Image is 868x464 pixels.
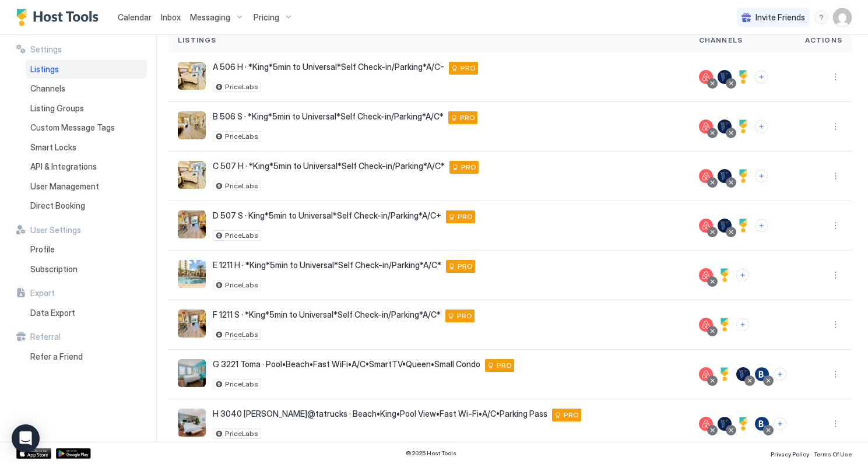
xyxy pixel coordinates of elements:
[26,240,147,259] a: Profile
[30,103,84,114] span: Listing Groups
[213,260,441,270] span: E 1211 H · *King*5min to Universal*Self Check-in/Parking*A/C*
[26,303,147,323] a: Data Export
[774,368,786,381] button: Connect channels
[30,332,61,342] span: Referral
[30,181,99,192] span: User Management
[805,35,842,45] span: Actions
[213,111,444,122] span: B 506 S · *King*5min to Universal*Self Check-in/Parking*A/C*
[213,409,547,419] span: H 3040 [PERSON_NAME]@tatrucks · Beach•King•Pool View•Fast Wi-Fi•A/C•Parking Pass
[833,8,852,27] div: User profile
[178,161,206,189] div: listing image
[30,161,97,172] span: API & Integrations
[30,288,55,298] span: Export
[178,111,206,139] div: listing image
[26,157,147,177] a: API & Integrations
[755,219,768,232] button: Connect channels
[828,70,842,84] button: More options
[828,417,842,431] button: More options
[30,44,62,55] span: Settings
[461,63,476,73] span: PRO
[213,359,480,370] span: G 3221 Toma · Pool•Beach•Fast WiFi•A/C•SmartTV•Queen•Small Condo
[771,447,809,459] a: Privacy Policy
[178,260,206,288] div: listing image
[458,212,473,222] span: PRO
[828,169,842,183] div: menu
[213,62,444,72] span: A 506 H · *King*5min to Universal*Self Check-in/Parking*A/C-
[26,118,147,138] a: Custom Message Tags
[814,447,852,459] a: Terms Of Use
[12,424,40,452] div: Open Intercom Messenger
[16,448,51,459] a: App Store
[213,161,445,171] span: C 507 H · *King*5min to Universal*Self Check-in/Parking*A/C*
[161,12,181,22] span: Inbox
[30,122,115,133] span: Custom Message Tags
[26,196,147,216] a: Direct Booking
[828,417,842,431] div: menu
[26,99,147,118] a: Listing Groups
[755,120,768,133] button: Connect channels
[828,119,842,133] button: More options
[828,318,842,332] button: More options
[814,10,828,24] div: menu
[30,308,75,318] span: Data Export
[30,225,81,235] span: User Settings
[460,113,475,123] span: PRO
[26,177,147,196] a: User Management
[828,169,842,183] button: More options
[828,219,842,233] button: More options
[755,71,768,83] button: Connect channels
[213,210,441,221] span: D 507 S · King*5min to Universal*Self Check-in/Parking*A/C+
[828,268,842,282] button: More options
[161,11,181,23] a: Inbox
[30,142,76,153] span: Smart Locks
[497,360,512,371] span: PRO
[406,449,456,457] span: © 2025 Host Tools
[118,11,152,23] a: Calendar
[828,119,842,133] div: menu
[774,417,786,430] button: Connect channels
[457,311,472,321] span: PRO
[828,367,842,381] div: menu
[564,410,579,420] span: PRO
[190,12,230,23] span: Messaging
[771,451,809,458] span: Privacy Policy
[178,210,206,238] div: listing image
[26,347,147,367] a: Refer a Friend
[254,12,279,23] span: Pricing
[699,35,743,45] span: Channels
[178,35,217,45] span: Listings
[178,62,206,90] div: listing image
[828,70,842,84] div: menu
[736,318,749,331] button: Connect channels
[178,409,206,437] div: listing image
[828,219,842,233] div: menu
[16,9,104,26] a: Host Tools Logo
[828,268,842,282] div: menu
[755,12,805,23] span: Invite Friends
[213,310,441,320] span: F 1211 S · *King*5min to Universal*Self Check-in/Parking*A/C*
[30,64,59,75] span: Listings
[828,318,842,332] div: menu
[461,162,476,173] span: PRO
[755,170,768,182] button: Connect channels
[30,264,78,275] span: Subscription
[30,201,85,211] span: Direct Booking
[458,261,473,272] span: PRO
[814,451,852,458] span: Terms Of Use
[736,269,749,282] button: Connect channels
[30,351,83,362] span: Refer a Friend
[30,83,65,94] span: Channels
[26,79,147,99] a: Channels
[30,244,55,255] span: Profile
[26,59,147,79] a: Listings
[56,448,91,459] a: Google Play Store
[178,310,206,338] div: listing image
[118,12,152,22] span: Calendar
[26,138,147,157] a: Smart Locks
[828,367,842,381] button: More options
[178,359,206,387] div: listing image
[26,259,147,279] a: Subscription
